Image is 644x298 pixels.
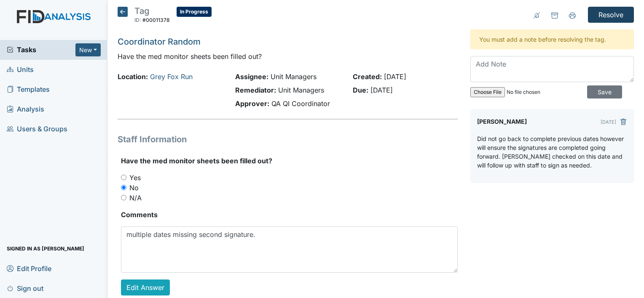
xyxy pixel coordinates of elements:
input: No [121,185,126,190]
span: Unit Managers [271,72,317,81]
span: Analysis [7,103,44,116]
small: [DATE] [601,119,616,125]
strong: Location: [118,72,148,81]
span: In Progress [177,7,212,17]
strong: Approver: [235,99,269,108]
input: Yes [121,175,126,180]
span: [DATE] [370,86,393,94]
span: #00011378 [142,17,170,23]
label: Have the med monitor sheets been filled out? [121,156,272,166]
a: Grey Fox Run [150,72,193,81]
span: Signed in as [PERSON_NAME] [7,242,84,255]
label: Yes [129,173,141,183]
input: Save [587,85,622,98]
strong: Assignee: [235,72,268,81]
p: Have the med monitor sheets been filled out? [118,51,458,61]
span: [DATE] [384,72,406,81]
strong: Remediator: [235,86,276,94]
a: Tasks [7,45,75,55]
span: Templates [7,83,50,96]
span: Users & Groups [7,122,67,136]
input: N/A [121,195,126,200]
span: Units [7,63,34,76]
strong: Due: [353,86,368,94]
button: New [75,43,101,56]
p: Did not go back to complete previous dates however will ensure the signatures are completed going... [477,134,627,170]
span: Unit Managers [278,86,324,94]
input: Resolve [588,7,634,23]
a: Coordinator Random [118,37,201,47]
label: N/A [129,193,142,203]
label: [PERSON_NAME] [477,116,527,128]
textarea: multiple dates missing second signature. [121,226,458,273]
strong: Created: [353,72,382,81]
label: No [129,183,139,193]
a: Edit Answer [121,279,170,295]
span: Edit Profile [7,262,51,275]
strong: Comments [121,210,458,220]
span: Tag [134,6,149,16]
span: QA QI Coordinator [271,99,330,108]
h1: Staff Information [118,133,458,146]
span: ID: [134,17,141,23]
div: You must add a note before resolving the tag. [470,29,634,49]
span: Sign out [7,282,43,295]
